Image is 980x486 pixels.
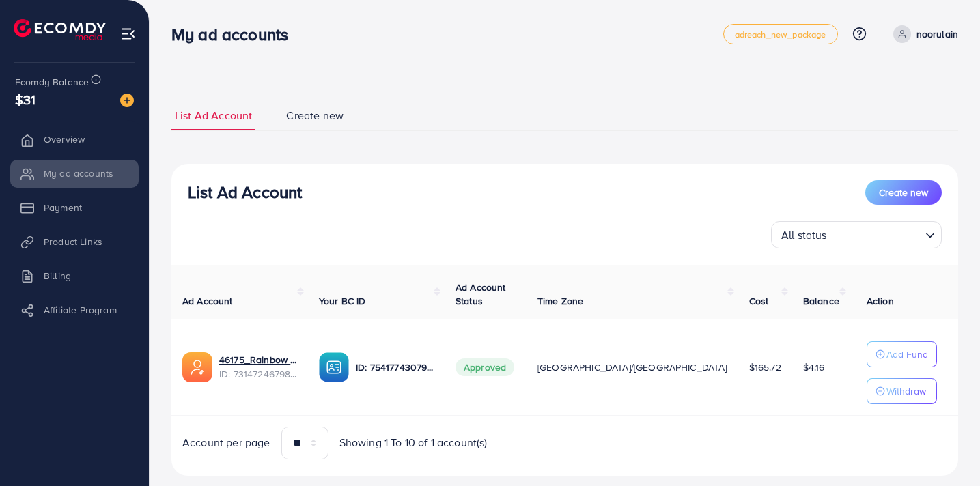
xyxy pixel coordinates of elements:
p: ID: 7541774307903438866 [356,359,434,375]
span: [GEOGRAPHIC_DATA]/[GEOGRAPHIC_DATA] [537,360,727,374]
p: noorulain [916,26,958,42]
span: All status [779,225,830,245]
span: ID: 7314724679808335874 [219,367,297,381]
span: $4.16 [803,360,825,374]
span: Balance [803,294,839,308]
div: <span class='underline'>46175_Rainbow Mart_1703092077019</span></br>7314724679808335874 [219,353,297,381]
span: Account per page [182,435,270,451]
span: Create new [286,108,344,124]
h3: My ad accounts [171,25,299,44]
button: Withdraw [867,378,937,404]
img: menu [120,26,136,42]
div: Search for option [771,221,942,248]
a: adreach_new_package [723,24,838,44]
a: noorulain [888,25,958,43]
p: Withdraw [886,383,926,399]
span: $31 [15,89,36,109]
span: Create new [879,186,928,199]
span: Ad Account Status [456,281,506,308]
button: Add Fund [867,341,937,367]
img: logo [14,19,106,40]
p: Add Fund [886,346,928,362]
a: 46175_Rainbow Mart_1703092077019 [219,353,297,367]
span: Ecomdy Balance [15,75,89,89]
span: Action [867,294,894,308]
span: adreach_new_package [735,30,826,39]
span: List Ad Account [175,108,252,124]
span: Approved [456,358,514,376]
button: Create new [865,180,942,205]
input: Search for option [831,223,920,245]
img: ic-ba-acc.ded83a64.svg [319,352,349,382]
img: image [120,94,134,107]
span: Ad Account [182,294,233,308]
span: Cost [749,294,769,308]
span: $165.72 [749,360,781,374]
img: ic-ads-acc.e4c84228.svg [182,352,212,382]
span: Time Zone [537,294,583,308]
h3: List Ad Account [188,182,302,202]
span: Showing 1 To 10 of 1 account(s) [339,435,488,451]
span: Your BC ID [319,294,366,308]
